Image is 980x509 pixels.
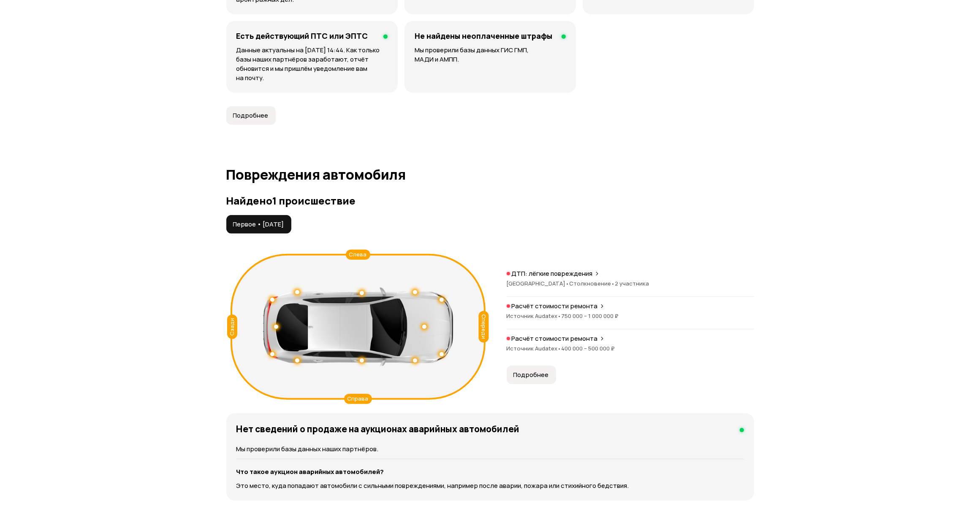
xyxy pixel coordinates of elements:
span: [GEOGRAPHIC_DATA] [507,280,570,287]
p: Данные актуальны на [DATE] 14:44. Как только базы наших партнёров заработают, отчёт обновится и м... [236,46,388,83]
p: ДТП: лёгкие повреждения [512,269,593,278]
span: Подробнее [233,111,269,120]
strong: Что такое аукцион аварийных автомобилей? [236,467,384,476]
button: Первое • [DATE] [226,215,291,234]
h3: Найдено 1 происшествие [226,195,754,207]
p: Расчёт стоимости ремонта [512,334,598,343]
p: Расчёт стоимости ремонта [512,302,598,310]
div: Слева [346,250,370,260]
span: • [566,280,570,287]
span: Первое • [DATE] [233,220,284,229]
div: Сзади [227,315,237,339]
button: Подробнее [226,106,276,125]
p: Мы проверили базы данных ГИС ГМП, МАДИ и АМПП. [415,46,566,64]
span: • [558,312,562,320]
h4: Не найдены неоплаченные штрафы [415,31,552,40]
span: Столкновение [570,280,615,287]
span: • [558,345,562,352]
span: Источник Audatex [507,345,562,352]
p: Мы проверили базы данных наших партнёров. [236,444,744,454]
span: 2 участника [615,280,649,287]
h4: Есть действующий ПТС или ЭПТС [236,31,368,40]
span: Подробнее [513,371,549,379]
span: 750 000 – 1 000 000 ₽ [562,312,619,320]
h1: Повреждения автомобиля [226,167,754,182]
div: Справа [344,394,372,404]
p: Это место, куда попадают автомобили с сильными повреждениями, например после аварии, пожара или с... [236,481,744,490]
button: Подробнее [507,366,556,384]
span: Источник Audatex [507,312,562,320]
h4: Нет сведений о продаже на аукционах аварийных автомобилей [236,423,520,434]
div: Спереди [478,311,489,342]
span: • [611,280,615,287]
span: 400 000 – 500 000 ₽ [562,345,615,352]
